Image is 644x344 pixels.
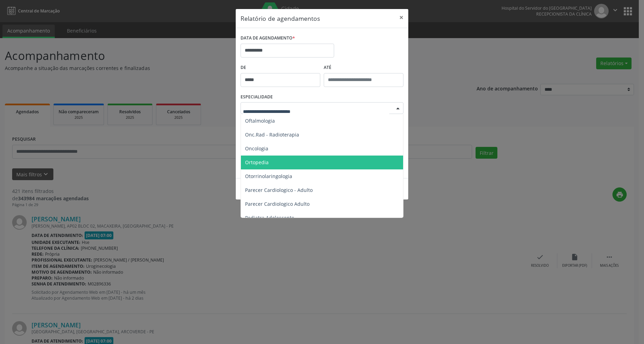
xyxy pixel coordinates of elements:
span: Oftalmologia [245,117,275,124]
label: De [241,62,320,73]
label: ESPECIALIDADE [241,92,273,103]
h5: Relatório de agendamentos [241,14,320,23]
span: Pediatra Adolescente [245,214,294,221]
span: Otorrinolaringologia [245,173,292,179]
label: DATA DE AGENDAMENTO [241,33,295,44]
span: Onc.Rad - Radioterapia [245,131,299,138]
button: Close [394,9,408,26]
span: Parecer Cardiologico Adulto [245,201,310,207]
label: ATÉ [324,62,403,73]
span: Ortopedia [245,159,269,166]
span: Parecer Cardiologico - Adulto [245,187,313,193]
span: Oncologia [245,145,268,152]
